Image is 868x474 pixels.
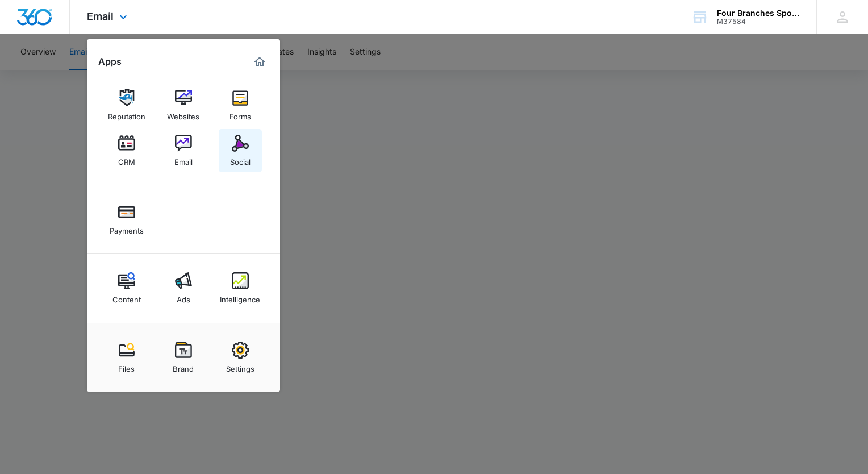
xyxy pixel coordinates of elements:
a: Marketing 360® Dashboard [251,53,269,71]
a: Files [105,336,148,379]
a: Reputation [105,84,148,127]
a: Websites [162,84,205,127]
div: Intelligence [220,289,260,304]
a: CRM [105,129,148,172]
div: Content [112,289,141,304]
div: Websites [167,106,199,121]
a: Settings [219,336,262,379]
span: Email [87,10,114,22]
div: CRM [118,152,135,167]
div: Forms [229,106,251,121]
div: Email [174,152,193,167]
div: Social [230,152,251,167]
a: Ads [162,267,205,310]
a: Email [162,129,205,172]
div: Brand [173,359,194,373]
div: Files [118,359,135,373]
a: Content [105,267,148,310]
div: Ads [177,289,190,304]
div: account id [717,18,800,26]
h2: Apps [98,56,122,67]
a: Forms [219,84,262,127]
div: account name [717,9,800,18]
a: Payments [105,198,148,241]
a: Brand [162,336,205,379]
div: Settings [226,359,254,373]
a: Social [219,129,262,172]
div: Reputation [108,106,145,121]
div: Payments [110,221,144,235]
a: Intelligence [219,267,262,310]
